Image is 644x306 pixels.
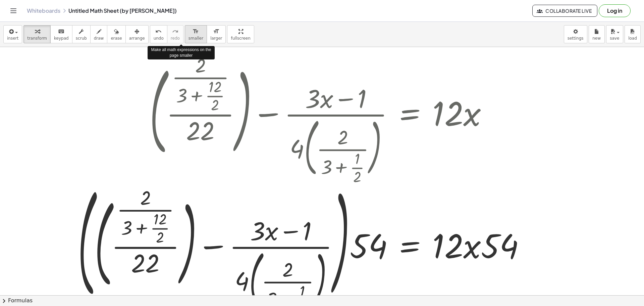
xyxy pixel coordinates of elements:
div: Make all math expressions on the page smaller [148,46,215,59]
span: Collaborate Live [538,8,592,14]
button: insert [3,25,22,43]
span: load [628,36,637,41]
button: format_sizesmaller [185,25,207,43]
button: settings [564,25,587,43]
button: redoredo [167,25,183,43]
span: fullscreen [231,36,250,41]
button: load [625,25,641,43]
span: keypad [54,36,69,41]
button: arrange [125,25,149,43]
button: erase [107,25,125,43]
button: Toggle navigation [8,5,19,16]
button: undoundo [150,25,167,43]
span: arrange [129,36,145,41]
button: Collaborate Live [532,5,597,17]
button: new [589,25,605,43]
span: redo [171,36,180,41]
button: save [606,25,623,43]
span: larger [210,36,222,41]
span: undo [154,36,164,41]
span: erase [111,36,122,41]
span: settings [568,36,584,41]
span: transform [27,36,47,41]
i: undo [155,28,162,36]
span: save [610,36,619,41]
button: keyboardkeypad [50,25,72,43]
i: format_size [193,28,199,36]
span: new [592,36,601,41]
button: draw [90,25,108,43]
span: draw [94,36,104,41]
span: insert [7,36,18,41]
i: format_size [213,28,219,36]
i: redo [172,28,178,36]
button: Log in [599,4,631,17]
button: format_sizelarger [207,25,226,43]
span: scrub [76,36,87,41]
i: keyboard [58,28,64,36]
a: Whiteboards [27,7,60,14]
button: fullscreen [227,25,254,43]
button: scrub [72,25,91,43]
span: smaller [189,36,203,41]
button: transform [23,25,51,43]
